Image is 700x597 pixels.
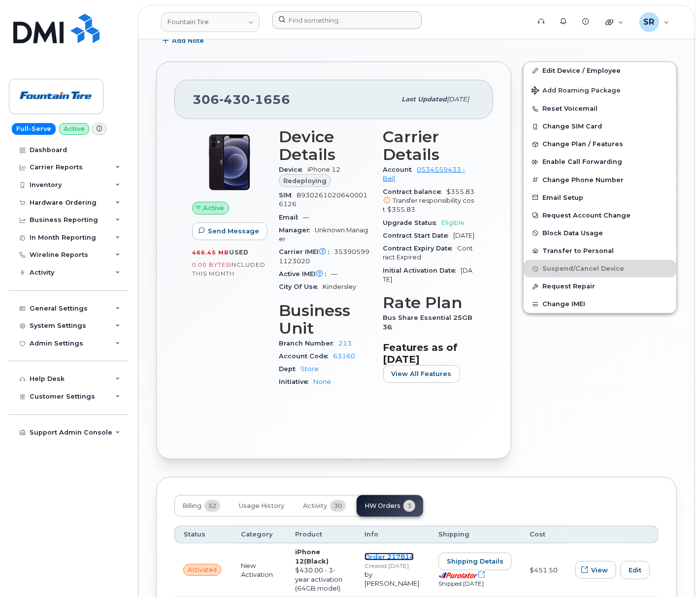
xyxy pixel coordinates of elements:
[204,500,220,512] span: 52
[192,261,230,268] span: 0.00 Bytes
[303,214,309,221] span: —
[279,226,315,234] span: Manager
[524,207,676,224] button: Request Account Change
[279,191,367,208] span: 89302610206400016126
[279,378,313,385] span: Initiative
[644,16,655,28] span: SR
[524,278,676,295] button: Request Repair
[542,158,622,166] span: Enable Call Forwarding
[392,369,452,378] span: View All Features
[295,530,322,539] span: Product
[524,153,676,171] button: Enable Call Forwarding
[524,189,676,207] button: Email Setup
[657,554,693,590] iframe: Messenger Launcher
[279,226,368,243] span: Unknown Manager
[188,566,217,574] span: activated
[192,222,267,240] button: Send Message
[532,87,621,96] span: Add Roaming Package
[161,12,260,32] a: Fountain Tire
[279,302,371,337] h3: Business Unit
[542,194,583,201] span: Email Setup
[184,530,205,539] span: Status
[542,265,624,273] span: Suspend/Cancel Device
[620,561,650,579] a: Edit
[156,32,212,50] button: Add Note
[524,260,676,278] button: Suspend/Cancel Device
[524,80,676,100] button: Add Roaming Package
[383,166,466,182] a: 0534559433 - Bell
[279,270,331,278] span: Active IMEI
[279,166,307,173] span: Device
[279,365,300,373] span: Dept
[239,502,284,510] span: Usage History
[279,214,303,221] span: Email
[447,557,503,566] span: Shipping details
[279,340,338,347] span: Branch Number
[323,283,356,290] span: Kindersley
[307,166,340,173] span: iPhone 12
[524,62,676,80] a: Edit Device / Employee
[542,141,623,148] span: Change Plan / Features
[365,562,421,570] div: Created [DATE]
[633,12,676,32] div: Sebastian Reissig
[524,295,676,313] button: Change IMEI
[383,219,442,226] span: Upgrade Status
[438,553,512,570] button: Shipping details
[172,36,204,45] span: Add Note
[279,248,334,255] span: Carrier IMEI
[279,283,323,290] span: City Of Use
[383,188,447,195] span: Contract balance
[279,128,371,163] h3: Device Details
[383,267,473,283] span: [DATE]
[203,203,225,213] span: Active
[338,340,352,347] a: 213
[304,557,329,565] span: (Black)
[524,242,676,260] button: Transfer to Personal
[438,530,469,539] span: Shipping
[438,579,512,588] div: Shipped [DATE]
[183,564,221,576] div: null&#013;
[383,245,458,252] span: Contract Expiry Date
[442,219,465,226] span: Eligible
[182,502,201,510] span: Billing
[383,314,473,330] span: Bus Share Essential 25GB 36
[208,226,259,236] span: Send Message
[524,118,676,135] button: Change SIM Card
[524,224,676,242] button: Block Data Usage
[438,572,478,579] img: purolator-9dc0d6913a5419968391dc55414bb4d415dd17fc9089aa56d78149fa0af40473.png
[365,570,421,588] div: by [PERSON_NAME]
[295,566,342,592] span: $430.00 - 3-year activation (64GB model)
[383,267,461,274] span: Initial Activation Date
[530,530,545,539] span: Cost
[250,92,290,107] span: 1656
[383,365,460,383] button: View All Features
[365,553,414,561] a: Order 217814
[313,378,331,385] a: None
[383,128,476,163] h3: Carrier Details
[331,270,337,278] span: —
[575,561,616,579] button: View
[300,365,319,373] a: Store
[193,92,290,107] span: 306
[383,342,476,365] h3: Features as of [DATE]
[241,530,272,539] span: Category
[591,566,608,575] span: View
[454,232,475,239] span: [DATE]
[272,11,422,29] input: Find something...
[524,135,676,153] button: Change Plan / Features
[192,249,229,256] span: 466.45 MB
[524,171,676,189] button: Change Phone Number
[330,500,346,512] span: 30
[383,197,474,213] span: Transfer responsibility cost
[333,352,355,360] a: 63160
[388,206,416,213] span: $355.83
[279,248,369,264] span: 353905991123020
[219,92,250,107] span: 430
[383,232,454,239] span: Contract Start Date
[295,548,329,565] strong: iPhone 12
[279,352,333,360] span: Account Code
[383,188,476,215] span: $355.83
[229,249,249,256] span: used
[303,502,327,510] span: Activity
[383,166,417,173] span: Account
